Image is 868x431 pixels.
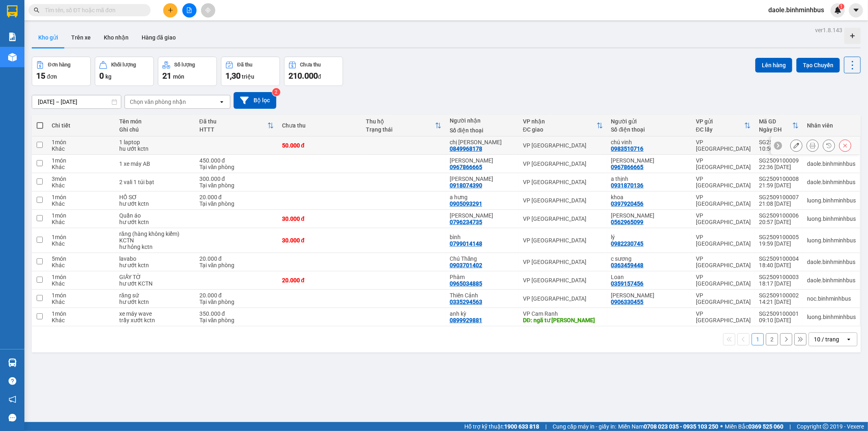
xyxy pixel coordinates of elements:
div: 0965034885 [450,280,482,287]
div: VP [GEOGRAPHIC_DATA] [523,259,603,265]
div: Khác [52,145,111,152]
div: Đã thu [237,62,252,68]
div: 09:10 [DATE] [759,317,799,323]
div: Tại văn phòng [199,262,274,268]
div: hư hỏng kctn [119,244,191,250]
sup: 2 [272,88,280,96]
div: 18:17 [DATE] [759,280,799,287]
div: Khác [52,280,111,287]
div: SG2509100008 [759,176,799,182]
div: daole.binhminhbus [807,161,856,167]
button: Đơn hàng15đơn [32,57,91,86]
div: 2 vali 1 túi bạt [119,179,191,185]
div: 30.000 đ [282,215,358,222]
div: luong.binhminhbus [807,197,856,204]
div: 20.000 đ [282,277,358,284]
span: caret-down [853,7,860,14]
div: Khác [52,182,111,189]
div: 350.000 đ [199,310,274,317]
button: Kho nhận [97,28,135,47]
div: 10 / trang [814,335,839,343]
div: 300.000 đ [199,176,274,182]
div: SG2509100004 [759,255,799,262]
th: Toggle SortBy [195,115,278,136]
button: Kho gửi [32,28,65,47]
div: 5 món [52,255,111,262]
div: 0359157456 [611,280,644,287]
div: hu ướt kctn [119,145,191,152]
div: 0905093291 [450,200,482,207]
strong: 0369 525 060 [748,423,783,430]
div: 3 món [52,176,111,182]
div: Số điện thoại [450,127,515,134]
button: file-add [182,3,197,18]
div: 1 món [52,274,111,280]
button: Khối lượng0kg [95,57,154,86]
div: 450.000 đ [199,157,274,164]
div: Ghi chú [119,126,191,133]
span: 15 [36,71,45,81]
div: Ngày ĐH [759,126,792,133]
div: 0906330455 [611,299,644,305]
div: 0982230745 [611,240,644,247]
div: VP [GEOGRAPHIC_DATA] [523,161,603,167]
div: hư ướt kctn [119,262,191,268]
button: Đã thu1,30 triệu [221,57,280,86]
div: VP [GEOGRAPHIC_DATA] [523,142,603,149]
sup: 1 [839,4,844,9]
div: Khác [52,299,111,305]
div: 14:21 [DATE] [759,299,799,305]
div: c sương [611,255,688,262]
div: luong.binhminhbus [807,237,856,244]
span: 21 [162,71,171,81]
th: Toggle SortBy [755,115,803,136]
div: ANH VŨ [611,157,688,164]
div: 1 món [52,212,111,219]
span: Cung cấp máy in - giấy in: [553,422,616,431]
div: VP [GEOGRAPHIC_DATA] [696,274,751,287]
div: 1 món [52,292,111,299]
div: 0397920456 [611,200,644,207]
div: 20.000 đ [199,255,274,262]
span: file-add [186,7,192,13]
div: 1 món [52,139,111,145]
div: 0849968178 [450,145,482,152]
div: 1 món [52,234,111,240]
div: 10:50 [DATE] [759,145,799,152]
span: 1,30 [225,71,241,81]
div: Số lượng [174,62,195,68]
div: Khác [52,262,111,268]
div: VP [GEOGRAPHIC_DATA] [696,292,751,305]
span: triệu [242,73,254,80]
div: ALEX [450,212,515,219]
span: Hỗ trợ kỹ thuật: [464,422,539,431]
div: khoa [611,194,688,200]
img: warehouse-icon [8,358,17,367]
span: món [173,73,184,80]
span: 210.000 [289,71,318,81]
div: luong.binhminhbus [807,215,856,222]
button: Hàng đã giao [135,28,182,47]
svg: open [219,99,225,105]
div: Loan [611,274,688,280]
div: 0562965099 [611,219,644,225]
span: đ [318,73,321,80]
div: Người gửi [611,118,688,125]
button: Lên hàng [755,58,792,73]
div: SG2509100003 [759,274,799,280]
div: ANH VŨ [450,157,515,164]
span: | [545,422,547,431]
div: 21:08 [DATE] [759,200,799,207]
div: VP Cam Ranh [523,310,603,317]
div: VP [GEOGRAPHIC_DATA] [696,139,751,152]
div: VP [GEOGRAPHIC_DATA] [523,295,603,302]
div: Chưa thu [282,122,358,129]
div: VP gửi [696,118,744,125]
div: VP [GEOGRAPHIC_DATA] [696,310,751,323]
div: c ngọc [611,212,688,219]
div: 0918074390 [450,182,482,189]
div: VP [GEOGRAPHIC_DATA] [523,277,603,284]
span: | [789,422,791,431]
div: 1 món [52,310,111,317]
div: 22:36 [DATE] [759,164,799,170]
